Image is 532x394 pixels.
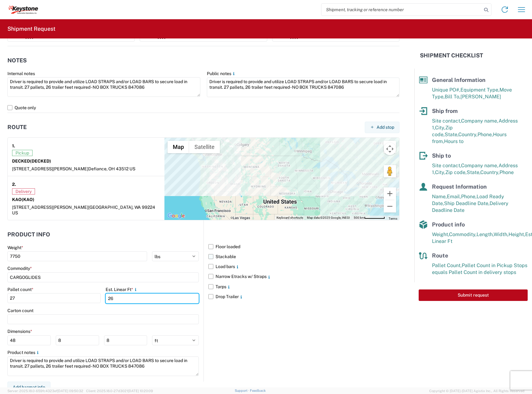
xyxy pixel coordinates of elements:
[56,335,99,345] input: W
[12,205,88,210] span: [STREET_ADDRESS][PERSON_NAME]
[377,124,394,130] span: Add stop
[7,382,50,393] button: Add hazmat info
[321,4,482,16] input: Shipment, tracking or reference number
[432,163,461,168] span: Site contact,
[12,181,16,188] strong: 2.
[384,141,396,153] button: Toggle fullscreen view
[480,169,499,175] span: Country,
[106,287,138,292] label: Est. Linear Ft
[208,242,399,252] label: Floor loaded
[207,71,236,76] label: Public notes
[354,216,364,219] span: 500 km
[128,389,153,393] span: [DATE] 10:20:09
[7,308,33,313] label: Carton count
[7,103,399,113] label: Quote only
[250,389,266,392] a: Feedback
[208,292,399,302] label: Drop Trailer
[384,143,396,155] button: Map camera controls
[435,169,445,175] span: City,
[460,87,499,93] span: Equipment Type,
[7,329,32,334] label: Dimensions
[508,231,525,237] span: Height,
[86,389,153,393] span: Client: 2025.18.0-27d3021
[7,266,32,271] label: Commodity
[420,52,483,59] h2: Shipment Checklist
[7,57,27,64] h2: Notes
[7,231,50,238] h2: Product Info
[419,289,528,301] button: Submit request
[12,188,35,195] span: Delivery
[166,212,186,220] img: Google
[477,231,494,237] span: Length,
[432,87,460,93] span: Unique PO#,
[432,221,465,228] span: Product info
[12,197,34,202] strong: KAO
[432,77,486,83] span: General Information
[208,252,399,262] label: Stackable
[384,165,396,177] button: Drag Pegman onto the map to open Street View
[22,197,34,202] span: (KAO)
[499,169,514,175] span: Phone
[432,194,447,199] span: Name,
[12,142,15,150] strong: 1.
[189,141,220,153] button: Show satellite imagery
[30,159,51,163] span: (DECKED)
[461,194,477,199] span: Phone,
[104,335,147,345] input: H
[352,216,387,220] button: Map Scale: 500 km per 63 pixels
[57,389,83,393] span: [DATE] 09:50:32
[389,217,397,220] a: Terms
[432,108,458,114] span: Ship from
[432,231,449,237] span: Weight,
[307,216,350,219] span: Map data ©2025 Google, INEGI
[444,138,464,144] span: Hours to
[477,132,493,137] span: Phone,
[7,389,83,393] span: Server: 2025.18.0-659fc4323ef
[461,118,499,124] span: Company name,
[12,150,33,156] span: Pickup
[7,71,35,76] label: Internal notes
[445,169,467,175] span: Zip code,
[432,152,451,159] span: Ship to
[7,335,51,345] input: L
[432,183,487,190] span: Request Information
[432,262,527,275] span: Pallet Count in Pickup Stops equals Pallet Count in delivery stops
[168,141,189,153] button: Show street map
[432,262,462,268] span: Pallet Count,
[7,287,33,292] label: Pallet count
[88,166,135,171] span: Defiance, OH 43512 US
[458,132,477,137] span: Country,
[12,166,88,171] span: [STREET_ADDRESS][PERSON_NAME]
[384,187,396,200] button: Zoom in
[7,25,55,33] h2: Shipment Request
[7,245,23,250] label: Weight
[365,122,399,133] button: Add stop
[444,200,490,206] span: Ship Deadline Date,
[447,194,461,199] span: Email,
[467,169,480,175] span: State,
[166,212,186,220] a: Open this area in Google Maps (opens a new window)
[7,350,40,355] label: Product notes
[432,252,448,259] span: Route
[235,389,250,392] a: Support
[461,163,499,168] span: Company name,
[460,94,501,100] span: [PERSON_NAME]
[445,94,460,100] span: Bill To,
[277,216,303,220] button: Keyboard shortcuts
[208,262,399,271] label: Load bars
[12,159,51,163] strong: DECKED
[445,132,458,137] span: State,
[384,200,396,213] button: Zoom out
[208,271,399,281] label: Narrow Etracks w/ Straps
[12,205,155,215] span: [GEOGRAPHIC_DATA], WA 99224 US
[494,231,508,237] span: Width,
[7,124,27,130] h2: Route
[432,118,461,124] span: Site contact,
[429,388,525,394] span: Copyright © [DATE]-[DATE] Agistix Inc., All Rights Reserved
[208,282,399,292] label: Tarps
[449,231,477,237] span: Commodity,
[435,125,445,131] span: City,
